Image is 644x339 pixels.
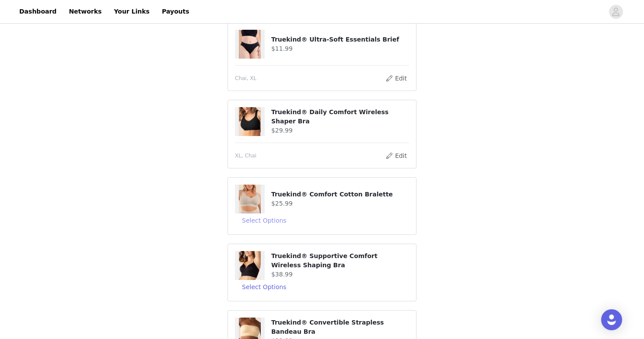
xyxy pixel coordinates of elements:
button: Select Options [235,213,294,227]
img: Truekind® Supportive Comfort Wireless Shaping Bra [239,251,261,280]
h4: Truekind® Supportive Comfort Wireless Shaping Bra [271,252,409,270]
h4: Truekind® Comfort Cotton Bralette [271,190,409,199]
h4: Truekind® Ultra-Soft Essentials Brief [271,35,409,44]
button: Edit [385,150,407,161]
h4: $11.99 [271,44,409,53]
div: avatar [612,5,620,19]
img: Truekind® Daily Comfort Wireless Shaper Bra [239,107,261,136]
img: Truekind® Ultra-Soft Essentials Brief [239,30,261,59]
img: Truekind® Comfort Cotton Bralette [239,185,261,213]
a: Networks [63,2,107,21]
button: Edit [385,73,407,84]
span: XL, Chai [235,152,256,160]
h4: Truekind® Daily Comfort Wireless Shaper Bra [271,108,409,126]
h4: Truekind® Convertible Strapless Bandeau Bra [271,318,409,336]
a: Payouts [157,2,195,21]
a: Your Links [108,2,155,21]
h4: $29.99 [271,126,409,135]
span: Chai, XL [235,74,256,82]
h4: $25.99 [271,199,409,208]
a: Dashboard [14,2,62,21]
button: Select Options [235,280,294,294]
h4: $38.99 [271,270,409,279]
div: Open Intercom Messenger [601,309,622,330]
